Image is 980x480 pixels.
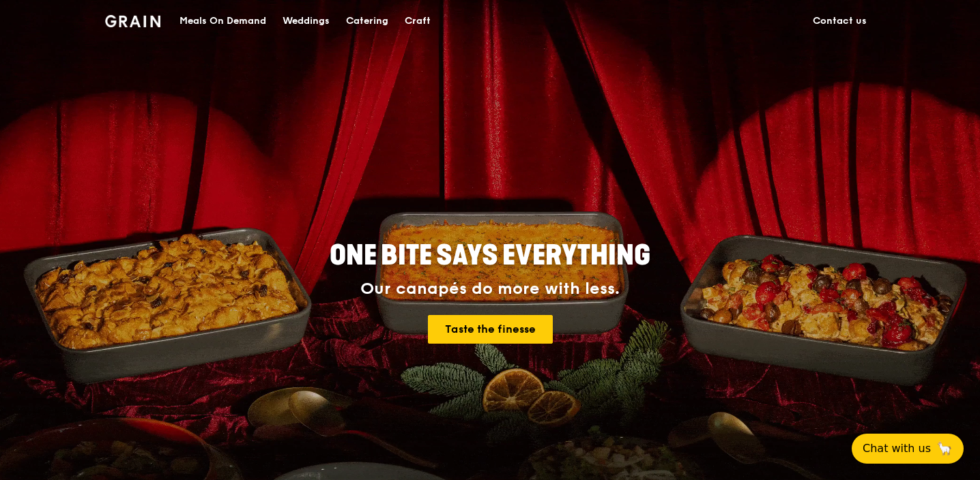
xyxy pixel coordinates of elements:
[179,1,266,42] div: Meals On Demand
[105,15,160,27] img: Grain
[428,315,553,344] a: Taste the finesse
[346,1,388,42] div: Catering
[405,1,431,42] div: Craft
[283,1,330,42] div: Weddings
[330,239,650,272] span: ONE BITE SAYS EVERYTHING
[852,434,964,464] button: Chat with us🦙
[274,1,338,42] a: Weddings
[244,280,736,299] div: Our canapés do more with less.
[338,1,397,42] a: Catering
[805,1,875,42] a: Contact us
[936,440,953,457] span: 🦙
[863,440,931,457] span: Chat with us
[397,1,439,42] a: Craft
